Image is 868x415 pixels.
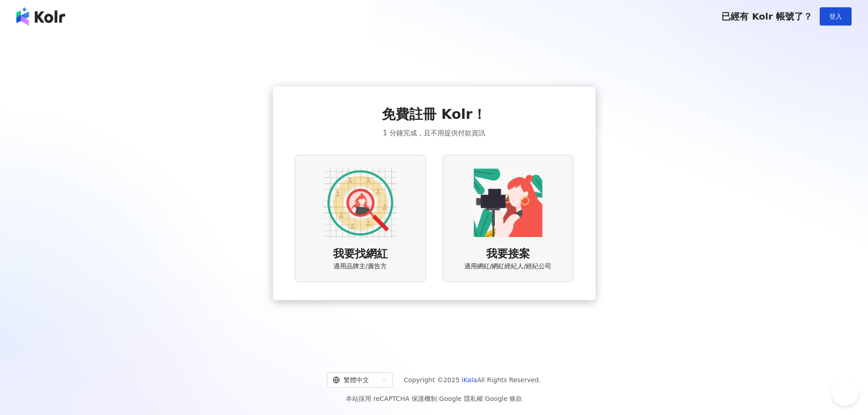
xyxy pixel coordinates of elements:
img: logo [16,7,65,26]
span: Copyright © 2025 All Rights Reserved. [404,374,541,385]
span: 我要找網紅 [333,246,388,262]
img: AD identity option [324,166,397,239]
span: 已經有 Kolr 帳號了？ [721,11,812,22]
span: | [483,395,485,402]
div: 繁體中文 [333,373,379,387]
span: 我要接案 [486,246,530,262]
img: KOL identity option [472,166,544,239]
span: 本站採用 reCAPTCHA 保護機制 [346,393,522,404]
button: 登入 [820,7,852,26]
iframe: Help Scout Beacon - Open [832,379,859,406]
a: Google 條款 [485,395,522,402]
span: | [437,395,439,402]
a: Google 隱私權 [439,395,483,402]
span: 免費註冊 Kolr！ [382,105,486,124]
span: 適用網紅/網紅經紀人/經紀公司 [464,262,551,271]
a: iKala [462,376,477,384]
span: 1 分鐘完成，且不用提供付款資訊 [383,128,485,138]
span: 登入 [829,13,842,20]
span: 適用品牌主/廣告方 [334,262,387,271]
